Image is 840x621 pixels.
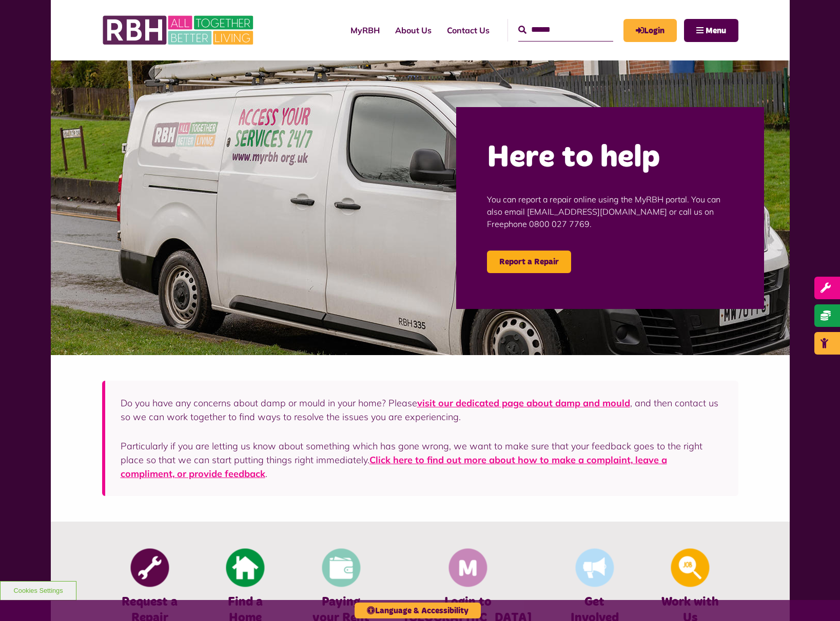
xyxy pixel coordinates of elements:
h2: Here to help [487,138,733,178]
button: Navigation [684,19,738,42]
a: Report a Repair [487,251,571,273]
a: MyRBH [343,16,387,44]
img: Looking For A Job [671,549,710,587]
a: Contact Us [439,16,497,44]
button: Language & Accessibility [355,603,481,618]
img: Membership And Mutuality [448,549,487,587]
span: Menu [706,27,726,35]
img: Repairs 6 [51,60,790,355]
img: Pay Rent [322,549,360,587]
img: RBH [102,10,256,50]
a: Click here to find out more about how to make a complaint, leave a compliment, or provide feedback [121,454,667,480]
img: Find A Home [226,549,265,587]
a: visit our dedicated page about damp and mould [417,397,630,409]
img: Report Repair [130,549,169,587]
p: Particularly if you are letting us know about something which has gone wrong, we want to make sur... [121,439,723,481]
a: About Us [387,16,439,44]
p: You can report a repair online using the MyRBH portal. You can also email [EMAIL_ADDRESS][DOMAIN_... [487,178,733,245]
img: Get Involved [575,549,614,587]
p: Do you have any concerns about damp or mould in your home? Please , and then contact us so we can... [121,396,723,424]
a: MyRBH [623,19,677,42]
